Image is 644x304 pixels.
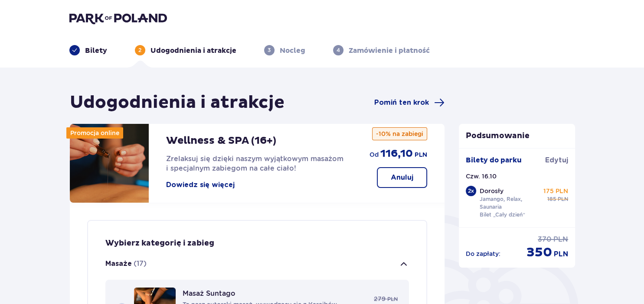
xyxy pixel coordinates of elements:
a: Pomiń ten krok [374,97,445,108]
p: Nocleg [280,46,305,55]
p: Bilet „Cały dzień” [480,211,525,219]
p: Wellness & SPA (16+) [166,134,276,147]
img: attraction [70,124,149,203]
p: (17) [134,259,147,268]
img: Park of Poland logo [69,12,167,24]
div: Bilety [69,45,107,55]
span: Edytuj [545,155,568,165]
span: Zrelaksuj się dzięki naszym wyjątkowym masażom i specjalnym zabiegom na całe ciało! [166,155,343,172]
div: 4Zamówienie i płatność [333,45,430,55]
span: 116,10 [380,147,413,160]
p: Wybierz kategorię i zabieg [105,238,214,249]
p: Anuluj [391,173,413,182]
span: 350 [526,244,552,261]
span: PLN [554,249,568,259]
p: Zamówienie i płatność [349,46,430,55]
p: Udogodnienia i atrakcje [150,46,236,55]
div: 2Udogodnienia i atrakcje [135,45,236,55]
div: 3Nocleg [264,45,305,55]
p: 175 PLN [543,187,568,195]
p: 2 [138,46,141,54]
span: PLN [558,195,568,203]
span: 370 [538,235,552,244]
button: Anuluj [377,167,427,188]
p: 3 [268,46,271,54]
p: Podsumowanie [459,131,575,141]
span: 185 [547,195,556,203]
p: Masaże [105,259,132,268]
p: Do zapłaty : [466,249,500,258]
h1: Udogodnienia i atrakcje [70,92,284,113]
p: 4 [337,46,340,54]
p: 279 [374,294,386,303]
button: Masaże(17) [105,249,409,280]
span: PLN [553,235,568,244]
div: Promocja online [66,127,123,139]
p: Dorosły [480,187,503,195]
p: Bilety [85,46,107,55]
span: Pomiń ten krok [374,98,429,107]
span: PLN [387,295,398,303]
p: Czw. 16.10 [466,172,497,181]
p: Masaż Suntago [183,289,235,298]
span: PLN [415,151,427,159]
div: 2 x [466,186,476,196]
span: od [369,150,379,159]
p: Bilety do parku [466,155,522,165]
button: Dowiedz się więcej [166,180,235,190]
p: Jamango, Relax, Saunaria [480,195,539,211]
p: -10% na zabiegi [372,127,427,140]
